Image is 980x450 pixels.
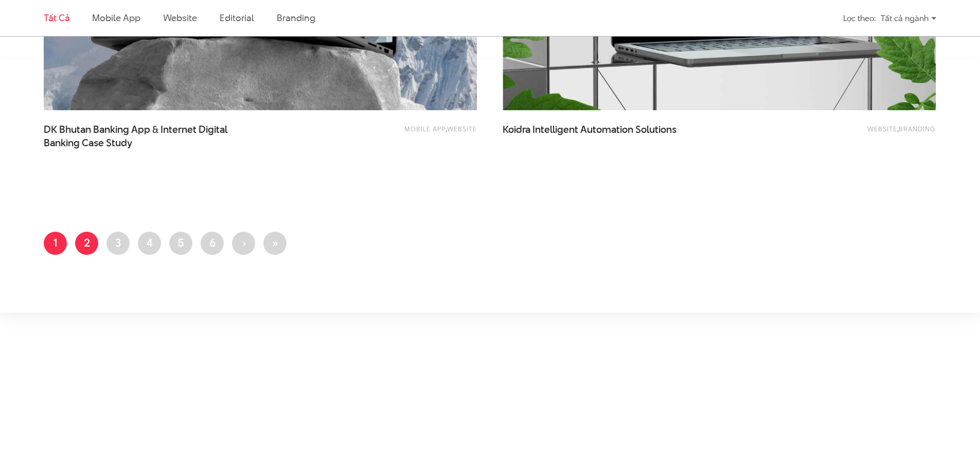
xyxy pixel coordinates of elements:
[881,9,936,27] div: Tất cả ngành
[447,124,477,133] a: Website
[580,123,633,136] span: Automation
[242,235,246,250] span: ›
[867,124,897,133] a: Website
[92,11,140,24] a: Mobile app
[277,11,315,24] a: Branding
[899,124,936,133] a: Branding
[220,11,254,24] a: Editorial
[843,9,876,27] div: Lọc theo:
[762,123,936,144] div: ,
[635,123,676,136] span: Solutions
[532,123,578,136] span: Intelligent
[75,232,98,255] a: 2
[304,123,477,144] div: ,
[44,123,250,149] a: DK Bhutan Banking App & Internet DigitalBanking Case Study
[201,232,224,255] a: 6
[44,11,69,24] a: Tất cả
[163,11,197,24] a: Website
[272,235,278,250] span: »
[503,123,708,149] a: Koidra Intelligent Automation Solutions
[404,124,446,133] a: Mobile app
[503,123,530,136] span: Koidra
[138,232,161,255] a: 4
[106,232,130,255] a: 3
[44,123,250,149] span: DK Bhutan Banking App & Internet Digital
[169,232,192,255] a: 5
[44,136,132,150] span: Banking Case Study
